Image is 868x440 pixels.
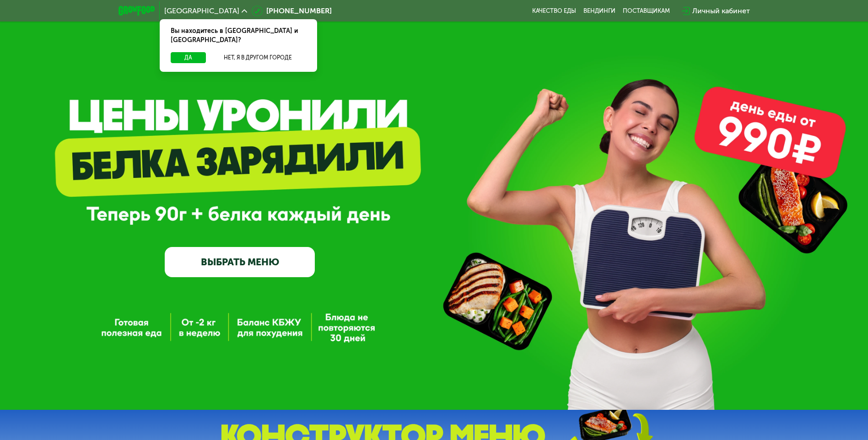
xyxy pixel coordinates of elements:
[164,7,239,15] span: [GEOGRAPHIC_DATA]
[171,52,206,63] button: Да
[532,7,576,15] a: Качество еды
[692,5,750,16] div: Личный кабинет
[160,19,317,52] div: Вы находитесь в [GEOGRAPHIC_DATA] и [GEOGRAPHIC_DATA]?
[623,7,670,15] div: поставщикам
[165,247,315,277] a: ВЫБРАТЬ МЕНЮ
[210,52,306,63] button: Нет, я в другом городе
[252,5,332,16] a: [PHONE_NUMBER]
[583,7,615,15] a: Вендинги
